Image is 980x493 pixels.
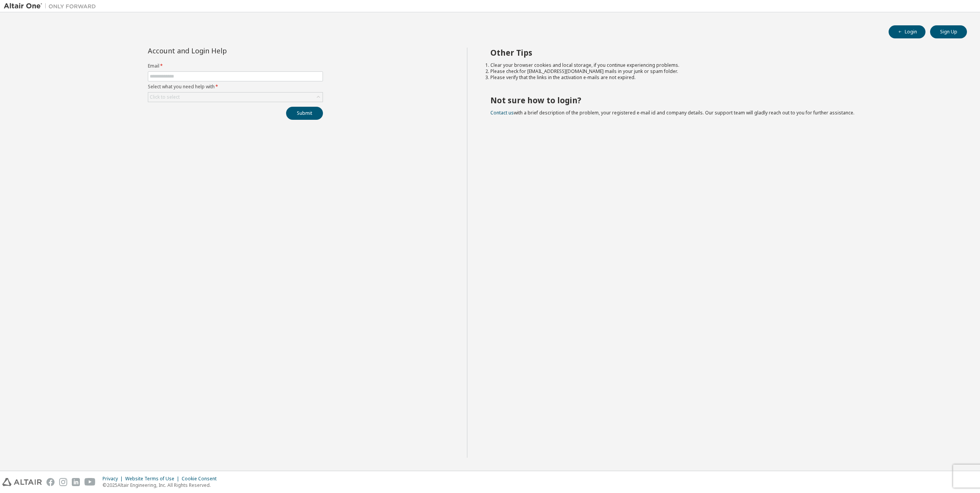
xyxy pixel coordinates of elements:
h2: Not sure how to login? [490,95,954,105]
button: Submit [286,107,323,120]
div: Account and Login Help [148,48,288,54]
img: facebook.svg [46,478,55,486]
a: Contact us [490,109,514,116]
img: linkedin.svg [72,478,80,486]
label: Select what you need help with [148,84,323,90]
div: Click to select [150,94,180,100]
img: Altair One [4,2,100,10]
h2: Other Tips [490,48,954,58]
p: © 2025 Altair Engineering, Inc. All Rights Reserved. [103,482,221,488]
div: Privacy [103,476,125,482]
li: Please check for [EMAIL_ADDRESS][DOMAIN_NAME] mails in your junk or spam folder. [490,68,954,74]
div: Website Terms of Use [125,476,182,482]
li: Please verify that the links in the activation e-mails are not expired. [490,74,954,81]
label: Email [148,63,323,69]
span: with a brief description of the problem, your registered e-mail id and company details. Our suppo... [490,109,854,116]
img: youtube.svg [84,478,96,486]
button: Sign Up [930,25,967,38]
button: Login [889,25,925,38]
div: Click to select [148,93,323,102]
li: Clear your browser cookies and local storage, if you continue experiencing problems. [490,62,954,68]
img: altair_logo.svg [2,478,42,486]
img: instagram.svg [59,478,67,486]
div: Cookie Consent [182,476,221,482]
